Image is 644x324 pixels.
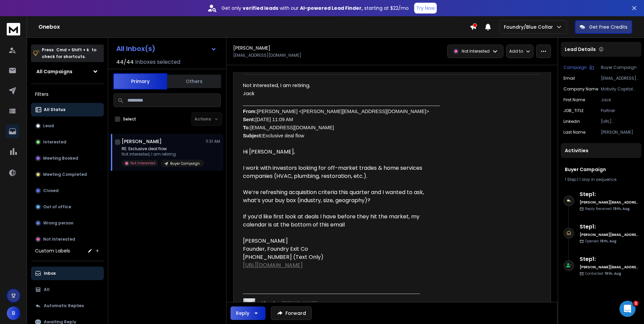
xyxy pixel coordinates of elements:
h1: [PERSON_NAME] [233,45,270,51]
p: Motivity Capital Partners [601,86,639,92]
div: | [565,177,637,182]
button: All Campaigns [31,65,104,78]
h3: Inboxes selected [135,58,180,66]
p: Out of office [43,204,71,210]
button: Inbox [31,267,104,280]
p: Campaign [563,65,587,70]
b: Subject: [243,133,263,138]
button: All Status [31,103,104,116]
td: Virus-free. [262,294,420,309]
p: Hi [PERSON_NAME], [243,148,440,156]
h6: Step 1 : [580,255,639,263]
label: Select [123,116,136,122]
p: Press to check for shortcuts. [42,47,96,60]
span: [PERSON_NAME] <[PERSON_NAME][EMAIL_ADDRESS][DOMAIN_NAME]> [DATE] 11:09 AM [EMAIL_ADDRESS][DOMAIN_... [243,109,429,138]
p: Automatic Replies [44,303,84,308]
p: Partner [601,108,639,113]
h1: All Campaigns [36,68,72,75]
p: Not interested, I am retiring. [122,152,203,157]
p: We’re refreshing acquisition criteria this quarter and I wanted to ask, what’s your buy box (indu... [243,188,440,205]
p: Get Free Credits [589,24,627,30]
p: 11:31 AM [206,139,221,144]
p: Buyer Campaign [601,65,639,70]
p: [PHONE_NUMBER] (Text Only) [243,253,440,261]
p: Reply Received [585,206,630,211]
b: Sent: [243,117,255,122]
p: Company Name [563,86,598,92]
p: Not Interested [462,49,490,54]
h6: Step 1 : [580,190,639,198]
button: B [7,306,20,320]
button: All Inbox(s) [111,42,222,55]
button: Campaign [563,65,594,70]
h3: Custom Labels [35,247,70,254]
span: 1 Step [565,177,576,182]
p: I work with investors looking for off-market trades & home services companies (HVAC, plumbing, re... [243,164,440,180]
p: Opened [585,239,616,244]
p: [URL][DOMAIN_NAME] [601,119,639,124]
p: Add to [509,49,523,54]
button: Meeting Completed [31,168,104,181]
p: First Name [563,97,585,103]
p: Interested [43,139,66,145]
button: Primary [113,73,167,89]
p: Get only with our starting at $22/mo [221,5,409,11]
strong: AI-powered Lead Finder, [300,5,363,11]
button: Automatic Replies [31,299,104,313]
div: Activities [561,143,641,158]
button: Reply [231,306,266,320]
h6: [PERSON_NAME][EMAIL_ADDRESS][DOMAIN_NAME] [580,200,639,205]
a: [DOMAIN_NAME] [282,300,317,305]
p: Not Interested [43,237,75,242]
p: Founder, Foundry Exit Co [243,245,440,253]
p: [PERSON_NAME] [243,237,440,245]
p: Try Now [416,5,435,11]
h6: Step 1 : [580,223,639,231]
p: linkedin [563,119,580,124]
h3: Filters [31,89,104,99]
p: Jack [601,97,639,103]
button: Wrong person [31,216,104,230]
h1: Onebox [38,23,470,31]
p: JOB_TITLE [563,108,584,113]
button: Forward [271,306,312,320]
span: From: [243,109,257,114]
span: 1 day in sequence [579,177,616,182]
span: 19th, Aug [605,271,621,276]
button: Try Now [414,3,437,13]
h6: [PERSON_NAME][EMAIL_ADDRESS][DOMAIN_NAME] [580,232,639,237]
button: Lead [31,119,104,133]
p: Inbox [44,271,56,276]
p: Meeting Booked [43,156,78,161]
h6: [PERSON_NAME][EMAIL_ADDRESS][DOMAIN_NAME] [580,265,639,270]
p: Wrong person [43,220,73,226]
button: Closed [31,184,104,197]
p: Last Name [563,130,585,135]
h1: All Inbox(s) [116,45,155,52]
p: Email [563,76,575,81]
p: [PERSON_NAME] [601,130,639,135]
button: Interested [31,135,104,149]
p: Contacted [585,271,621,276]
h1: [PERSON_NAME] [122,138,162,145]
div: Reply [236,310,249,317]
span: 1 [633,301,639,306]
button: Get Free Credits [575,20,632,34]
p: All [44,287,50,292]
a: [URL][DOMAIN_NAME] [243,261,303,269]
img: logo [7,23,20,35]
p: Not Interested [130,161,155,166]
p: [EMAIL_ADDRESS][DOMAIN_NAME] [233,53,301,58]
h1: Buyer Campaign [565,166,637,173]
p: Lead [43,123,54,129]
b: To: [243,125,250,130]
button: Out of office [31,200,104,214]
button: Meeting Booked [31,152,104,165]
span: Jack [243,90,254,97]
span: 44 / 44 [116,58,134,66]
span: 19th, Aug [600,239,616,244]
span: Cmd + Shift + k [55,46,90,54]
p: Meeting Completed [43,172,87,177]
